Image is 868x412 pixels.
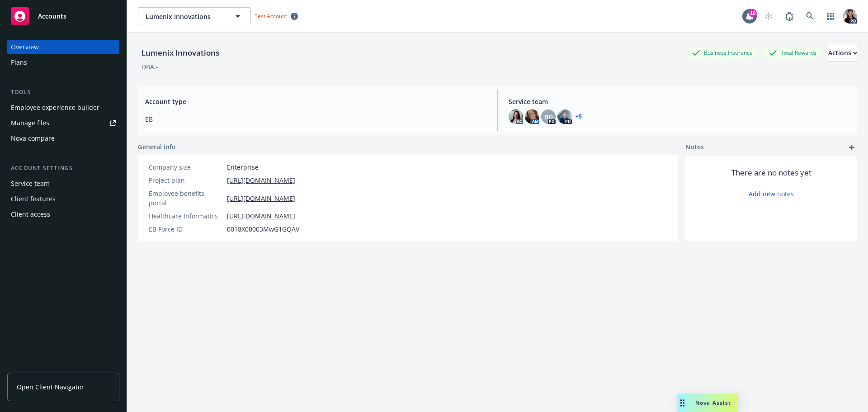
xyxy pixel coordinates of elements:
span: Nova Assist [695,399,731,407]
div: 10 [749,9,757,17]
img: photo [557,109,572,124]
div: Total Rewards [764,47,821,58]
span: 0018X00003MwG1GQAV [227,224,299,234]
div: Client features [11,192,56,206]
div: Company size [149,162,223,172]
div: Actions [828,44,857,62]
span: Open Client Navigator [17,382,84,392]
div: Nova compare [11,131,55,146]
a: Add new notes [749,189,794,199]
a: Accounts [7,4,119,29]
span: There are no notes yet [731,167,811,178]
div: Drag to move [677,394,688,412]
div: Healthcare Informatics [149,211,223,221]
div: Employee experience builder [11,100,99,115]
button: Nova Assist [677,394,738,412]
a: Service team [7,176,119,191]
span: Account type [145,97,486,106]
span: BD [544,112,553,122]
a: Plans [7,55,119,70]
span: Test Account [255,12,287,20]
div: Service team [11,176,50,191]
span: Enterprise [227,162,259,172]
a: Overview [7,40,119,54]
div: Business Insurance [688,47,757,58]
a: [URL][DOMAIN_NAME] [227,211,295,221]
div: Account settings [7,164,119,173]
a: Nova compare [7,131,119,146]
span: General info [138,142,176,152]
a: Employee experience builder [7,100,119,115]
div: Overview [11,40,39,54]
div: Employee benefits portal [149,189,223,208]
div: Manage files [11,116,49,130]
button: Lumenix Innovations [138,7,251,25]
a: Manage files [7,116,119,130]
a: Start snowing [759,7,778,25]
a: [URL][DOMAIN_NAME] [227,175,295,185]
a: +5 [576,114,582,119]
a: [URL][DOMAIN_NAME] [227,194,295,203]
img: photo [509,109,523,124]
span: Service team [509,97,850,106]
a: Report a Bug [780,7,798,25]
a: Client access [7,207,119,222]
div: Plans [11,55,27,70]
div: Client access [11,207,50,222]
span: Test Account [251,11,302,21]
button: Actions [828,44,857,62]
div: EB Force ID [149,224,223,234]
div: Tools [7,88,119,97]
a: Client features [7,192,119,206]
span: Accounts [38,13,66,20]
span: EB [145,114,486,124]
div: DBA: - [142,62,158,71]
a: Search [801,7,819,25]
span: Notes [685,142,704,153]
a: Switch app [822,7,840,25]
div: Lumenix Innovations [138,47,223,59]
a: add [846,142,857,153]
div: Project plan [149,175,223,185]
span: Lumenix Innovations [146,12,224,21]
img: photo [843,9,857,24]
img: photo [525,109,539,124]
